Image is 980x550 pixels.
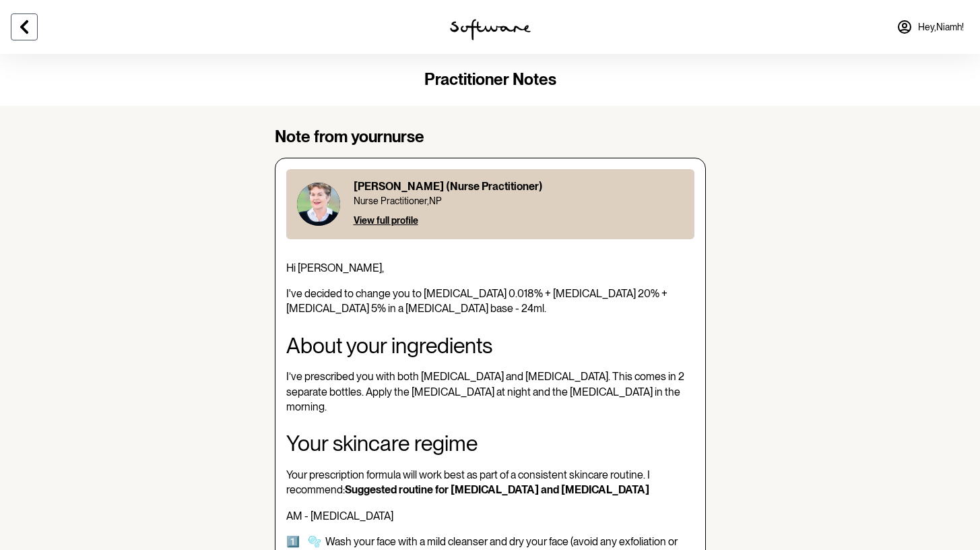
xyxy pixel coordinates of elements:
[354,180,543,193] p: [PERSON_NAME] (Nurse Practitioner)
[286,370,684,413] span: I’ve prescribed you with both [MEDICAL_DATA] and [MEDICAL_DATA]. This comes in 2 separate bottles...
[918,22,964,33] span: Hey, Niamh !
[345,483,649,496] strong: Suggested routine for [MEDICAL_DATA] and [MEDICAL_DATA]
[286,510,393,522] span: AM - [MEDICAL_DATA]
[450,19,531,40] img: software logo
[286,262,384,274] span: Hi [PERSON_NAME],
[297,183,340,226] img: Ann Louise Butler
[286,287,667,315] span: I've decided to change you to [MEDICAL_DATA] 0.018% + [MEDICAL_DATA] 20% + [MEDICAL_DATA] 5% in a...
[286,431,694,456] h3: Your skincare regime
[286,333,694,359] h3: About your ingredients
[354,195,543,207] p: Nurse Practitioner , NP
[286,468,650,496] span: Your prescription formula will work best as part of a consistent skincare routine. I recommend:
[424,69,556,89] span: Practitioner Notes
[275,127,706,147] h4: Note from your nurse
[888,11,972,43] a: Hey,Niamh!
[354,215,418,226] button: View full profile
